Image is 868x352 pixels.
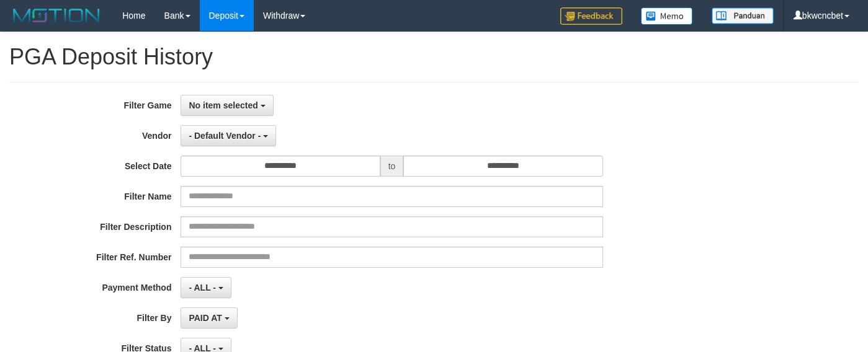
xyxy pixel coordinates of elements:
span: No item selected [189,100,257,110]
span: - Default Vendor - [189,131,261,141]
span: to [380,156,404,177]
img: MOTION_logo.png [9,6,104,25]
button: No item selected [181,95,273,116]
button: - Default Vendor - [181,125,276,146]
img: Button%20Memo.svg [641,7,693,25]
span: PAID AT [189,313,221,323]
img: panduan.png [712,7,774,24]
button: PAID AT [181,307,237,328]
img: Feedback.jpg [560,7,622,25]
button: - ALL - [181,277,231,298]
span: - ALL - [189,283,216,293]
h1: PGA Deposit History [9,45,859,69]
